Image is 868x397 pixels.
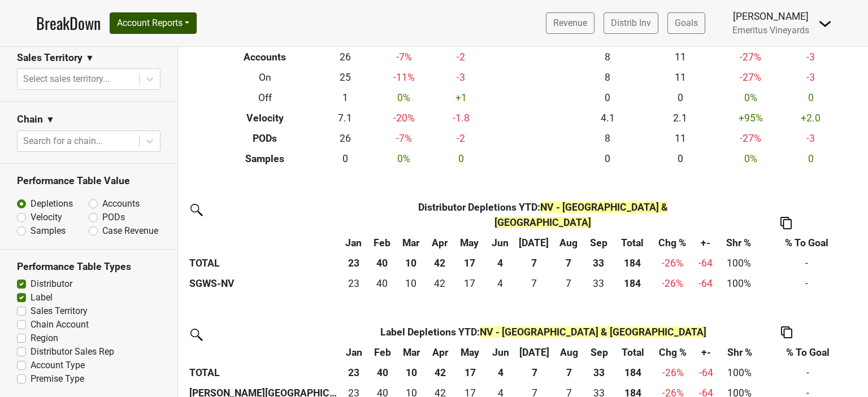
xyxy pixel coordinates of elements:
[553,363,584,383] th: 7
[367,233,396,253] th: Feb: activate to sort column ascending
[781,326,792,338] img: Copy to clipboard
[31,372,84,386] label: Premise Type
[453,253,485,273] th: 17
[584,363,614,383] th: 33
[370,108,439,128] td: -20 %
[320,68,370,88] td: 25
[644,47,717,68] td: 11
[17,114,43,125] h3: Chain
[438,128,484,149] td: -2
[555,276,581,291] div: 7
[480,326,706,338] span: NV - [GEOGRAPHIC_DATA] & [GEOGRAPHIC_DATA]
[785,128,837,149] td: -3
[17,261,160,273] h3: Performance Table Types
[604,12,658,34] a: Distrib Inv
[320,108,370,128] td: 7.1
[696,276,715,291] div: -64
[761,363,855,383] td: -
[367,253,396,273] th: 40
[31,211,62,224] label: Velocity
[186,253,340,273] th: TOTAL
[368,363,396,383] th: 40
[693,233,718,253] th: +-: activate to sort column ascending
[396,233,427,253] th: Mar: activate to sort column ascending
[210,128,321,149] th: PODs
[584,273,613,294] td: 32.666
[761,342,855,363] th: % To Goal: activate to sort column ascending
[718,233,759,253] th: Shr %: activate to sort column ascending
[614,363,652,383] th: 184
[759,253,854,273] td: -
[454,342,486,363] th: May: activate to sort column ascending
[486,363,515,383] th: 4
[438,47,484,68] td: -2
[494,202,668,228] span: NV - [GEOGRAPHIC_DATA] & [GEOGRAPHIC_DATA]
[652,342,694,363] th: Chg %: activate to sort column ascending
[515,253,553,273] th: 7
[694,363,719,383] td: -64
[396,253,427,273] th: 10
[186,200,205,218] img: filter
[85,51,94,65] span: ▼
[717,108,785,128] td: +95 %
[584,342,614,363] th: Sep: activate to sort column ascending
[732,25,809,36] span: Emeritus Vineyards
[571,68,644,88] td: 8
[485,273,514,294] td: 4
[759,233,854,253] th: % To Goal: activate to sort column ascending
[719,342,761,363] th: Shr %: activate to sort column ascending
[616,276,648,291] div: 184
[652,363,694,383] td: -26 %
[31,331,58,345] label: Region
[644,68,717,88] td: 11
[426,233,453,253] th: Apr: activate to sort column ascending
[426,273,453,294] td: 42.167
[342,276,365,291] div: 23
[662,258,683,269] span: -26%
[553,342,584,363] th: Aug: activate to sort column ascending
[367,197,718,232] th: Distributor Depletions YTD :
[210,88,321,108] th: Off
[486,342,515,363] th: Jun: activate to sort column ascending
[571,149,644,169] td: 0
[370,68,439,88] td: -11 %
[488,276,512,291] div: 4
[546,12,594,34] a: Revenue
[17,175,160,187] h3: Performance Table Value
[31,304,88,318] label: Sales Territory
[785,88,837,108] td: 0
[102,211,125,224] label: PODs
[370,149,439,169] td: 0 %
[785,149,837,169] td: 0
[31,318,89,331] label: Chain Account
[368,322,718,342] th: Label Depletions YTD :
[584,233,613,253] th: Sep: activate to sort column ascending
[210,68,321,88] th: On
[186,342,340,363] th: &nbsp;: activate to sort column ascending
[587,276,611,291] div: 33
[46,113,55,126] span: ▼
[31,359,85,372] label: Account Type
[717,47,785,68] td: -27 %
[517,276,550,291] div: 7
[429,276,451,291] div: 42
[453,233,485,253] th: May: activate to sort column ascending
[438,88,484,108] td: +1
[36,11,101,35] a: BreakDown
[367,273,396,294] td: 40
[785,47,837,68] td: -3
[340,363,368,383] th: 23
[515,273,553,294] td: 7
[553,233,584,253] th: Aug: activate to sort column ascending
[438,108,484,128] td: -1.8
[426,253,453,273] th: 42
[515,363,554,383] th: 7
[759,273,854,294] td: -
[397,363,427,383] th: 10
[515,342,554,363] th: Jul: activate to sort column ascending
[644,88,717,108] td: 0
[571,128,644,149] td: 8
[485,253,514,273] th: 4
[31,197,73,211] label: Depletions
[102,197,140,211] label: Accounts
